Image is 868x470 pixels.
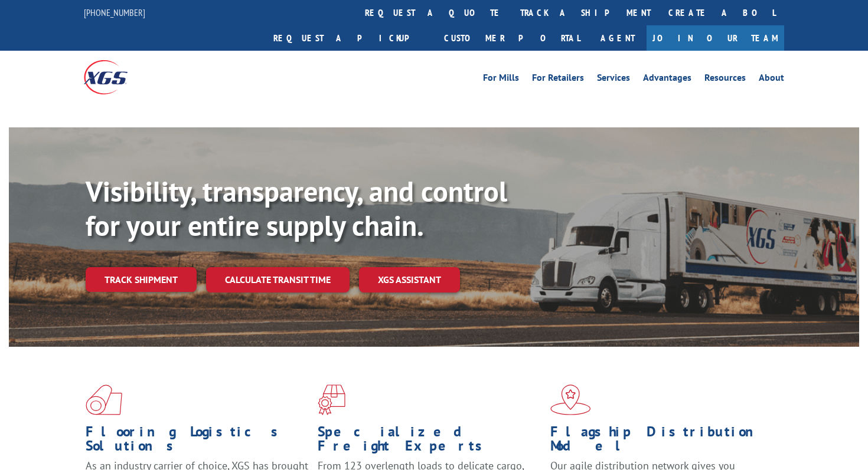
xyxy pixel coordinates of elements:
a: For Retailers [532,73,584,86]
a: Customer Portal [435,25,589,51]
a: Services [597,73,630,86]
a: XGS ASSISTANT [359,267,460,292]
img: xgs-icon-total-supply-chain-intelligence-red [86,384,122,415]
a: Track shipment [86,267,197,292]
h1: Flagship Distribution Model [550,425,774,459]
a: Resources [704,73,746,86]
a: [PHONE_NUMBER] [84,6,145,18]
a: For Mills [483,73,519,86]
b: Visibility, transparency, and control for your entire supply chain. [86,173,507,244]
a: Request a pickup [265,25,435,51]
a: About [759,73,784,86]
a: Join Our Team [647,25,784,51]
img: xgs-icon-flagship-distribution-model-red [550,384,591,415]
h1: Specialized Freight Experts [318,425,541,459]
a: Calculate transit time [206,267,350,292]
h1: Flooring Logistics Solutions [86,425,309,459]
a: Agent [589,25,647,51]
img: xgs-icon-focused-on-flooring-red [318,384,345,415]
a: Advantages [643,73,691,86]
